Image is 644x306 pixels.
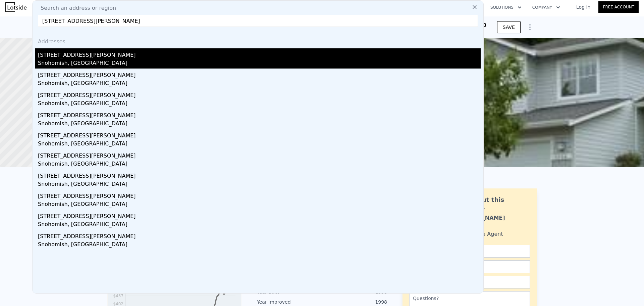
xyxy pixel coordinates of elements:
[113,294,123,298] tspan: $457
[5,2,26,12] img: Lotside
[38,169,481,180] div: [STREET_ADDRESS][PERSON_NAME]
[38,15,478,27] input: Enter an address, city, region, neighborhood or zip code
[455,214,530,230] div: [PERSON_NAME] Bahadur
[38,59,481,69] div: Snohomish, [GEOGRAPHIC_DATA]
[38,241,481,250] div: Snohomish, [GEOGRAPHIC_DATA]
[455,195,530,214] div: Ask about this property
[38,99,481,109] div: Snohomish, [GEOGRAPHIC_DATA]
[527,1,566,13] button: Company
[35,32,481,48] div: Addresses
[322,299,387,305] div: 1998
[38,160,481,169] div: Snohomish, [GEOGRAPHIC_DATA]
[38,180,481,189] div: Snohomish, [GEOGRAPHIC_DATA]
[38,48,481,59] div: [STREET_ADDRESS][PERSON_NAME]
[568,4,598,10] a: Log In
[38,210,481,220] div: [STREET_ADDRESS][PERSON_NAME]
[38,89,481,99] div: [STREET_ADDRESS][PERSON_NAME]
[38,189,481,200] div: [STREET_ADDRESS][PERSON_NAME]
[38,109,481,120] div: [STREET_ADDRESS][PERSON_NAME]
[38,149,481,160] div: [STREET_ADDRESS][PERSON_NAME]
[38,79,481,89] div: Snohomish, [GEOGRAPHIC_DATA]
[485,1,527,13] button: Solutions
[38,140,481,149] div: Snohomish, [GEOGRAPHIC_DATA]
[598,1,639,13] a: Free Account
[497,21,521,33] button: SAVE
[38,69,481,79] div: [STREET_ADDRESS][PERSON_NAME]
[38,200,481,210] div: Snohomish, [GEOGRAPHIC_DATA]
[523,20,537,34] button: Show Options
[38,129,481,140] div: [STREET_ADDRESS][PERSON_NAME]
[38,230,481,241] div: [STREET_ADDRESS][PERSON_NAME]
[38,120,481,129] div: Snohomish, [GEOGRAPHIC_DATA]
[257,299,322,305] div: Year Improved
[38,220,481,230] div: Snohomish, [GEOGRAPHIC_DATA]
[35,4,116,12] span: Search an address or region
